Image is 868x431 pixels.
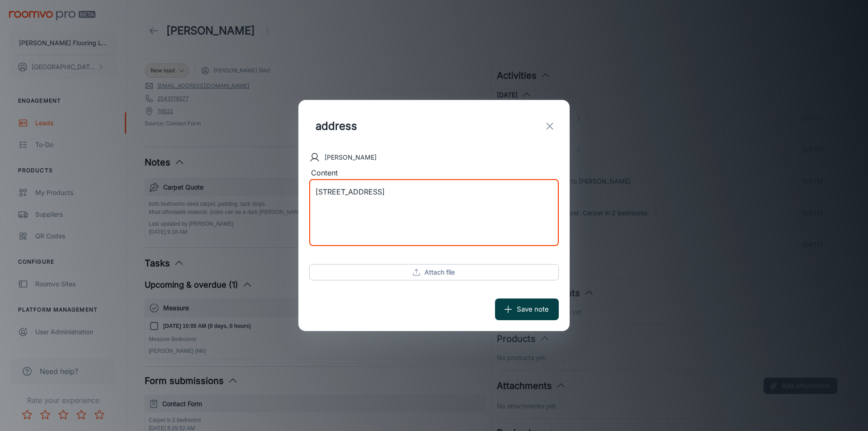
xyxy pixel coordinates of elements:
[325,152,377,162] p: [PERSON_NAME]
[541,117,559,135] button: exit
[316,187,552,239] textarea: [STREET_ADDRESS]
[309,167,559,179] div: Content
[309,264,559,280] button: Attach file
[495,298,559,320] button: Save note
[309,111,491,142] input: Title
